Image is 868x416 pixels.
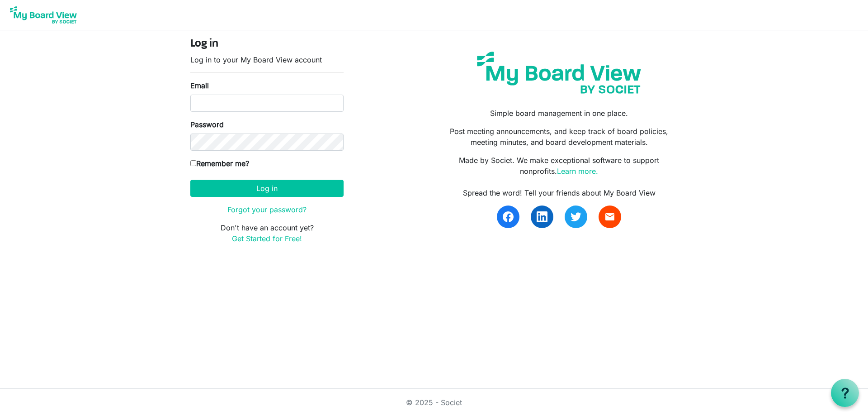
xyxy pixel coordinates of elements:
a: Get Started for Free! [232,234,302,243]
a: © 2025 - Societ [406,398,462,407]
label: Password [190,119,224,130]
img: facebook.svg [503,211,514,222]
label: Remember me? [190,158,249,169]
img: My Board View Logo [7,4,80,26]
input: Remember me? [190,160,196,166]
img: twitter.svg [571,211,581,222]
p: Made by Societ. We make exceptional software to support nonprofits. [441,155,678,177]
a: Forgot your password? [227,205,307,214]
div: Spread the word! Tell your friends about My Board View [441,187,678,198]
button: Log in [190,180,344,197]
img: linkedin.svg [537,211,547,222]
a: email [599,206,621,228]
p: Log in to your My Board View account [190,54,344,65]
span: email [604,211,615,222]
a: Learn more. [557,167,598,176]
p: Post meeting announcements, and keep track of board policies, meeting minutes, and board developm... [441,126,678,148]
p: Don't have an account yet? [190,222,344,244]
h4: Log in [190,38,344,51]
img: my-board-view-societ.svg [470,45,648,100]
p: Simple board management in one place. [441,108,678,119]
label: Email [190,80,209,91]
